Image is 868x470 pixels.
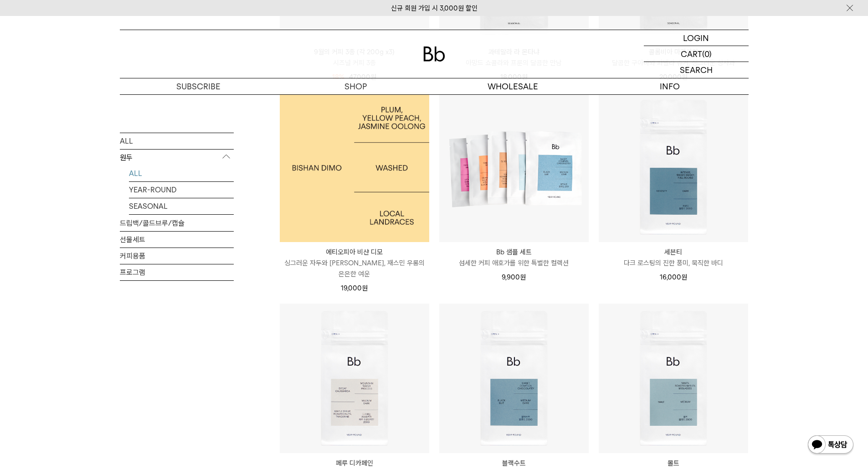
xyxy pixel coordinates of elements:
p: 몰트 [599,458,748,469]
p: 원두 [120,149,234,165]
span: 원 [681,273,687,281]
a: SEASONAL [129,198,234,214]
p: INFO [591,78,749,94]
p: 에티오피아 비샨 디모 [280,247,429,258]
a: SHOP [277,78,434,94]
a: 드립백/콜드브루/캡슐 [120,215,234,231]
span: 19,000 [341,284,368,292]
p: 블랙수트 [439,458,589,469]
p: 페루 디카페인 [280,458,429,469]
img: 1000000480_add2_093.jpg [280,93,429,242]
p: 싱그러운 자두와 [PERSON_NAME], 재스민 우롱의 은은한 여운 [280,258,429,279]
a: 선물세트 [120,231,234,247]
p: LOGIN [683,30,709,46]
p: 세븐티 [599,247,748,258]
a: 세븐티 다크 로스팅의 진한 풍미, 묵직한 바디 [599,247,748,269]
a: ALL [120,133,234,149]
img: 페루 디카페인 [280,304,429,453]
a: Bb 샘플 세트 섬세한 커피 애호가를 위한 특별한 컬렉션 [439,247,589,269]
a: 커피용품 [120,248,234,263]
p: 다크 로스팅의 진한 풍미, 묵직한 바디 [599,258,748,269]
p: WHOLESALE [434,78,591,94]
a: 프로그램 [120,264,234,280]
a: 신규 회원 가입 시 3,000원 할인 [391,4,478,12]
a: YEAR-ROUND [129,181,234,197]
span: 원 [362,284,368,292]
img: 세븐티 [599,93,748,242]
img: 로고 [423,46,445,62]
a: SUBSCRIBE [120,78,277,94]
img: 몰트 [599,304,748,453]
img: 블랙수트 [439,304,589,453]
p: (0) [702,46,712,62]
p: SEARCH [680,62,713,78]
p: CART [681,46,702,62]
span: 16,000 [660,273,687,281]
a: 에티오피아 비샨 디모 싱그러운 자두와 [PERSON_NAME], 재스민 우롱의 은은한 여운 [280,247,429,279]
a: LOGIN [644,30,749,46]
span: 원 [520,273,526,281]
p: Bb 샘플 세트 [439,247,589,258]
img: Bb 샘플 세트 [439,93,589,242]
img: 카카오톡 채널 1:1 채팅 버튼 [807,434,854,456]
a: CART (0) [644,46,749,62]
a: 에티오피아 비샨 디모 [280,93,429,242]
span: 9,900 [502,273,526,281]
p: 섬세한 커피 애호가를 위한 특별한 컬렉션 [439,258,589,269]
a: ALL [129,165,234,181]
